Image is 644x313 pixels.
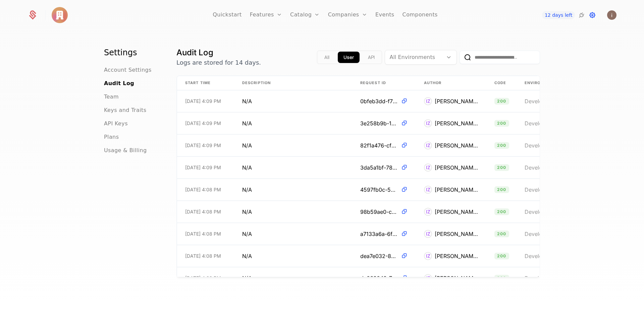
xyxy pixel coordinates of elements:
[242,97,252,105] span: N/A
[185,186,221,193] span: [DATE] 4:08 PM
[104,120,128,128] a: API Keys
[176,47,261,58] h1: Audit Log
[104,133,119,141] a: Plans
[185,253,221,259] span: [DATE] 4:08 PM
[338,52,360,63] button: app
[525,275,558,281] span: Development
[360,252,398,260] span: dea7e032-8337-48c3-af08-4d2303487854
[435,141,478,149] div: [PERSON_NAME] zico
[185,275,221,281] span: [DATE] 4:08 PM
[542,11,575,19] a: 12 days left
[104,106,146,114] a: Keys and Traits
[607,10,616,20] img: issac zico
[494,231,509,237] span: 200
[104,47,160,154] nav: Main
[352,76,416,90] th: Request ID
[494,208,509,215] span: 200
[360,164,398,172] span: 3da5a1bf-782c-4243-8ac1-e3abcbca55ea
[525,231,558,237] span: Development
[185,98,221,105] span: [DATE] 4:09 PM
[588,11,596,19] a: Settings
[494,120,509,127] span: 200
[177,76,234,90] th: Start Time
[416,76,486,90] th: Author
[360,274,398,282] span: de069049-7b7a-45a3-bb5a-8e5482f1399b
[360,208,398,216] span: 98b59ae0-c588-456d-b8d3-a29af15c305c
[185,208,221,215] span: [DATE] 4:08 PM
[424,97,432,105] div: IZ
[435,186,478,194] div: [PERSON_NAME] zico
[242,252,252,260] span: N/A
[525,142,558,149] span: Development
[360,186,398,194] span: 4597fb0c-5b0d-49f1-a29f-d3e93e1f6999
[424,252,432,260] div: IZ
[242,208,252,216] span: N/A
[52,7,68,23] img: issac.ai
[360,97,398,105] span: 0bfeb3dd-f702-4f81-98be-d4823e226093
[104,146,147,154] a: Usage & Billing
[424,208,432,216] div: IZ
[104,47,160,58] h1: Settings
[525,120,558,127] span: Development
[494,164,509,171] span: 200
[242,141,252,149] span: N/A
[494,275,509,281] span: 200
[607,10,616,20] button: Open user button
[435,252,478,260] div: [PERSON_NAME] zico
[525,164,558,171] span: Development
[185,164,221,171] span: [DATE] 4:09 PM
[525,98,558,105] span: Development
[104,79,134,87] a: Audit Log
[424,186,432,194] div: IZ
[242,186,252,194] span: N/A
[494,186,509,193] span: 200
[578,11,586,19] a: Integrations
[494,142,509,149] span: 200
[317,51,382,64] div: Text alignment
[525,253,558,259] span: Development
[424,141,432,149] div: IZ
[435,208,478,216] div: [PERSON_NAME] zico
[234,76,352,90] th: Description
[494,98,509,105] span: 200
[424,274,432,282] div: IZ
[242,119,252,127] span: N/A
[525,208,558,215] span: Development
[435,164,478,172] div: [PERSON_NAME] zico
[435,274,478,282] div: [PERSON_NAME] zico
[360,230,398,238] span: a7133a6a-6fb9-4151-b962-b5d4bf4bc718
[242,274,252,282] span: N/A
[486,76,517,90] th: Code
[360,141,398,149] span: 82f1a476-cf33-4c75-aa6b-9876490317df
[185,142,221,149] span: [DATE] 4:09 PM
[435,119,478,127] div: [PERSON_NAME] zico
[360,119,398,127] span: 3e258b9b-16f8-4b9c-b62d-4b60fe165788
[435,97,478,105] div: [PERSON_NAME] zico
[104,93,119,101] a: Team
[494,253,509,259] span: 200
[424,164,432,172] div: IZ
[424,119,432,127] div: IZ
[242,164,252,172] span: N/A
[435,230,478,238] div: [PERSON_NAME] zico
[525,186,558,193] span: Development
[362,52,380,63] button: api
[242,230,252,238] span: N/A
[424,230,432,238] div: IZ
[185,231,221,237] span: [DATE] 4:08 PM
[185,120,221,127] span: [DATE] 4:09 PM
[517,76,584,90] th: Environment
[104,66,152,74] a: Account Settings
[319,52,335,63] button: all
[176,58,261,67] p: Logs are stored for 14 days.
